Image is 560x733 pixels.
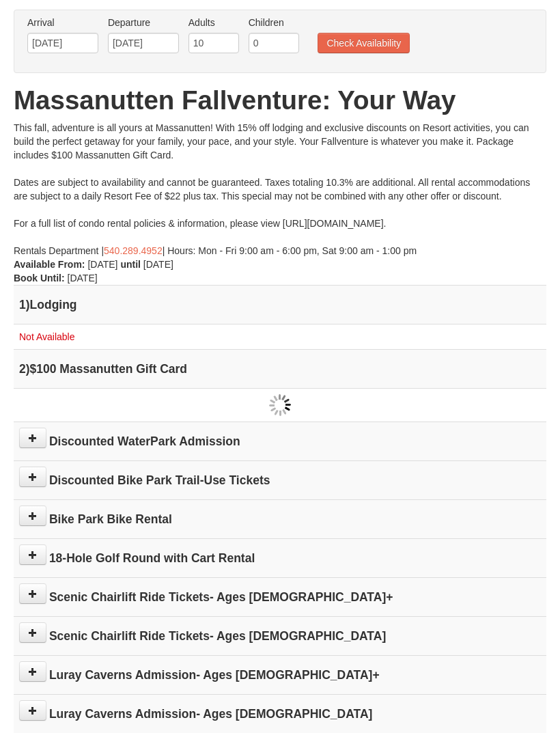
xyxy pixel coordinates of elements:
span: [DATE] [68,273,98,284]
span: [DATE] [87,260,117,271]
div: This fall, adventure is all yours at Massanutten! With 15% off lodging and exclusive discounts on... [14,122,546,258]
h4: Scenic Chairlift Ride Tickets- Ages [DEMOGRAPHIC_DATA]+ [19,591,541,605]
strong: Book Until: [14,273,65,284]
strong: Available From: [14,260,85,271]
h4: Luray Caverns Admission- Ages [DEMOGRAPHIC_DATA] [19,708,541,721]
label: Departure [108,16,179,30]
img: wait gif [269,395,291,417]
span: ) [26,299,30,312]
label: Children [249,16,299,30]
h4: 2 $100 Massanutten Gift Card [19,363,541,376]
h4: 1 Lodging [19,299,541,312]
button: Check Availability [318,33,410,54]
a: 540.289.4952 [104,246,163,257]
h1: Massanutten Fallventure: Your Way [14,87,546,115]
span: Not Available [19,332,74,343]
span: [DATE] [143,260,173,271]
h4: Discounted WaterPark Admission [19,435,541,449]
h4: 18-Hole Golf Round with Cart Rental [19,552,541,566]
span: ) [26,363,30,376]
h4: Scenic Chairlift Ride Tickets- Ages [DEMOGRAPHIC_DATA] [19,630,541,644]
h4: Luray Caverns Admission- Ages [DEMOGRAPHIC_DATA]+ [19,669,541,682]
label: Adults [188,16,239,30]
h4: Bike Park Bike Rental [19,513,541,527]
label: Arrival [27,16,98,30]
strong: until [120,260,141,271]
h4: Discounted Bike Park Trail-Use Tickets [19,474,541,488]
